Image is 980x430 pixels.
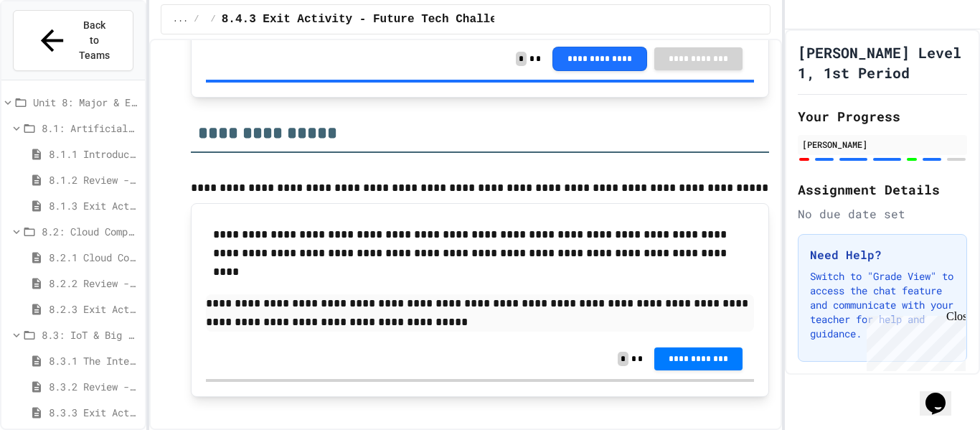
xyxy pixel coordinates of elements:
span: 8.3.1 The Internet of Things and Big Data: Our Connected Digital World [49,353,139,368]
span: 8.2.1 Cloud Computing: Transforming the Digital World [49,250,139,265]
span: 8.1.3 Exit Activity - AI Detective [49,198,139,213]
span: 8.3.3 Exit Activity - IoT Data Detective Challenge [49,405,139,420]
span: 8.2.3 Exit Activity - Cloud Service Detective [49,302,139,317]
span: 8.2.2 Review - Cloud Computing [49,276,139,291]
span: Back to Teams [77,18,111,63]
div: No due date set [798,205,967,223]
button: Back to Teams [13,10,133,71]
iframe: chat widget [920,373,966,416]
span: / [211,14,216,25]
span: 8.1: Artificial Intelligence Basics [42,121,139,136]
h2: Assignment Details [798,179,967,200]
span: Unit 8: Major & Emerging Technologies [33,95,139,110]
span: ... [173,14,189,25]
span: 8.4.3 Exit Activity - Future Tech Challenge [222,11,518,28]
h3: Need Help? [810,246,955,263]
h1: [PERSON_NAME] Level 1, 1st Period [798,42,967,83]
span: 8.1.2 Review - Introduction to Artificial Intelligence [49,172,139,187]
h2: Your Progress [798,106,967,126]
span: 8.3: IoT & Big Data [42,327,139,342]
div: Chat with us now!Close [6,6,99,91]
p: Switch to "Grade View" to access the chat feature and communicate with your teacher for help and ... [810,269,955,341]
iframe: chat widget [861,310,966,371]
span: 8.1.1 Introduction to Artificial Intelligence [49,146,139,162]
span: 8.2: Cloud Computing [42,224,139,239]
div: [PERSON_NAME] [802,138,963,151]
span: 8.3.2 Review - The Internet of Things and Big Data [49,379,139,394]
span: / [194,14,199,25]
